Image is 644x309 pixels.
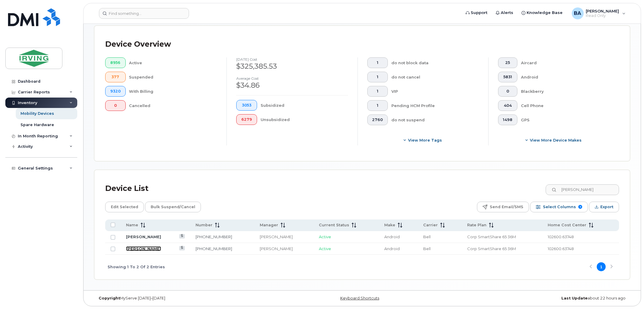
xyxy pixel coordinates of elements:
[589,202,619,212] button: Export
[530,202,588,212] button: Select Columns 9
[423,246,431,251] span: Bell
[99,296,120,300] strong: Copyright
[408,137,442,143] span: View more tags
[260,234,308,240] div: [PERSON_NAME]
[236,76,348,80] h4: Average cost
[367,100,388,111] button: 1
[129,72,217,82] div: Suspended
[521,72,610,82] div: Android
[111,203,138,211] span: Edit Selected
[586,13,619,18] span: Read Only
[503,89,513,94] span: 0
[568,7,630,19] div: Bonas, Amanda
[236,100,257,111] button: 3053
[597,262,606,271] button: Page 1
[145,202,201,212] button: Bulk Suspend/Cancel
[521,100,610,111] div: Cell Phone
[521,86,610,97] div: Blackberry
[391,100,479,111] div: Pending HCM Profile
[108,262,165,271] span: Showing 1 To 2 Of 2 Entries
[384,234,400,239] span: Android
[477,202,529,212] button: Send Email/SMS
[126,222,138,228] span: Name
[236,61,348,71] div: $325,385.53
[261,100,348,111] div: Subsidized
[261,114,348,125] div: Unsubsidized
[498,114,518,125] button: 1498
[391,72,479,82] div: do not cancel
[498,135,610,145] button: View More Device Makes
[471,10,488,16] span: Support
[367,135,479,145] button: View more tags
[196,234,232,239] a: [PHONE_NUMBER]
[423,234,431,239] span: Bell
[498,72,518,82] button: 5831
[129,57,217,68] div: Active
[367,72,388,82] button: 1
[498,100,518,111] button: 404
[236,57,348,61] h4: [DATE] cost
[501,10,514,16] span: Alerts
[384,246,400,251] span: Android
[110,103,121,108] span: 0
[586,9,619,13] span: [PERSON_NAME]
[151,203,195,211] span: Bulk Suspend/Cancel
[503,103,513,108] span: 404
[578,205,582,209] span: 9
[129,86,217,97] div: With Billing
[105,57,126,68] button: 8956
[548,246,574,251] span: 102600.63748
[498,86,518,97] button: 0
[492,7,518,19] a: Alerts
[574,10,581,17] span: BA
[110,60,121,65] span: 8956
[196,246,232,251] a: [PHONE_NUMBER]
[391,114,479,125] div: do not suspend
[467,246,516,251] span: Corp SmartShare 65 36M
[518,7,567,19] a: Knowledge Base
[527,10,563,16] span: Knowledge Base
[367,86,388,97] button: 1
[319,246,331,251] span: Active
[105,72,126,82] button: 377
[423,222,438,228] span: Carrier
[548,234,574,239] span: 102600.63748
[503,75,513,79] span: 5831
[521,57,610,68] div: Aircard
[196,222,212,228] span: Number
[110,89,121,94] span: 9320
[126,234,161,239] a: [PERSON_NAME]
[110,75,121,79] span: 377
[179,246,185,250] a: View Last Bill
[467,234,516,239] span: Corp SmartShare 65 36M
[490,203,523,211] span: Send Email/SMS
[503,60,513,65] span: 25
[561,296,588,300] strong: Last Update
[236,114,257,125] button: 6279
[384,222,395,228] span: Make
[367,57,388,68] button: 1
[367,114,388,125] button: 2760
[530,137,582,143] span: View More Device Makes
[543,203,576,211] span: Select Columns
[105,100,126,111] button: 0
[319,234,331,239] span: Active
[236,80,348,90] div: $34.86
[105,37,171,52] div: Device Overview
[548,222,586,228] span: Home Cost Center
[372,60,383,65] span: 1
[340,296,379,300] a: Keyboard Shortcuts
[521,114,610,125] div: GPS
[600,203,613,211] span: Export
[241,103,252,108] span: 3053
[105,202,144,212] button: Edit Selected
[260,222,278,228] span: Manager
[467,222,486,228] span: Rate Plan
[451,296,630,301] div: about 22 hours ago
[372,89,383,94] span: 1
[372,75,383,79] span: 1
[391,57,479,68] div: do not block data
[129,100,217,111] div: Cancelled
[546,184,619,195] input: Search Device List ...
[503,117,513,122] span: 1498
